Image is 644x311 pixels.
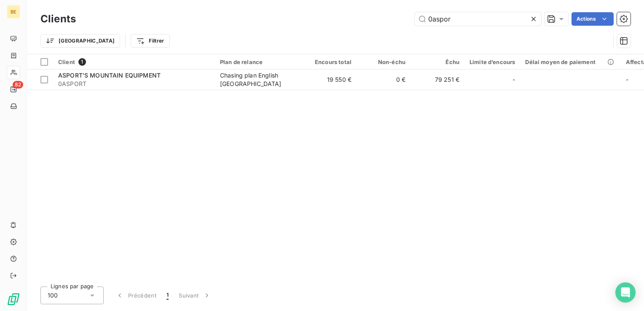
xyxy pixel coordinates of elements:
[525,59,615,65] div: Délai moyen de paiement
[303,70,357,90] td: 19 550 €
[470,59,515,65] div: Limite d’encours
[58,80,210,88] span: 0ASPORT
[13,81,23,88] span: 82
[415,12,541,26] input: Rechercher
[161,287,174,304] button: 1
[626,76,628,83] span: -
[615,282,636,303] div: Open Intercom Messenger
[78,58,86,66] span: 1
[411,70,464,90] td: 79 251 €
[40,11,76,27] h3: Clients
[572,12,614,26] button: Actions
[48,291,58,300] span: 100
[416,59,459,65] div: Échu
[513,75,515,84] span: -
[110,287,161,304] button: Précédent
[166,291,169,300] span: 1
[40,34,120,48] button: [GEOGRAPHIC_DATA]
[131,34,169,48] button: Filtrer
[58,72,161,79] span: ASPORT'S MOUNTAIN EQUIPMENT
[7,292,20,306] img: Logo LeanPay
[220,59,298,65] div: Plan de relance
[7,5,20,19] div: BE
[362,59,405,65] div: Non-échu
[308,59,352,65] div: Encours total
[58,59,75,65] span: Client
[174,287,216,304] button: Suivant
[7,83,20,96] a: 82
[220,71,298,88] div: Chasing plan English [GEOGRAPHIC_DATA]
[357,70,411,90] td: 0 €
